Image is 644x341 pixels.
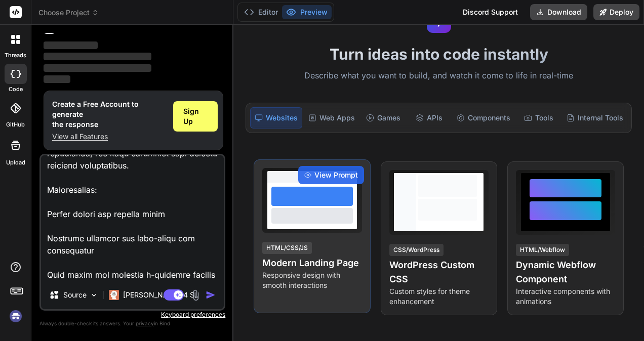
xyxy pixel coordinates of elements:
div: Games [361,107,405,129]
div: CSS/WordPress [389,244,444,256]
img: icon [206,290,216,300]
label: GitHub [6,120,25,129]
h4: Dynamic Webflow Component [516,258,615,286]
img: attachment [190,289,202,301]
div: Web Apps [304,107,359,129]
label: Upload [6,158,25,167]
span: privacy [136,320,154,326]
div: Discord Support [457,4,524,20]
div: Components [453,107,514,129]
p: Keyboard preferences [39,311,225,319]
div: Internal Tools [562,107,627,129]
span: View Prompt [314,170,358,180]
label: threads [5,51,26,60]
span: ‌ [44,41,98,49]
img: Pick Models [90,291,98,300]
div: Tools [516,107,560,129]
p: Describe what you want to build, and watch it come to life in real-time [239,69,638,82]
img: signin [7,308,24,325]
p: View all Features [52,132,165,142]
button: Editor [240,5,282,19]
img: Claude 4 Sonnet [109,290,119,300]
p: [PERSON_NAME] 4 S.. [123,290,198,300]
span: ‌ [44,53,151,60]
h4: Modern Landing Page [262,256,361,270]
button: Download [530,4,587,20]
div: APIs [407,107,451,129]
p: Responsive design with smooth interactions [262,270,361,290]
h1: Turn ideas into code instantly [239,45,638,63]
span: Sign Up [183,106,208,126]
button: Preview [282,5,332,19]
span: ‌ [44,75,70,83]
button: Deploy [593,4,639,20]
span: Choose Project [38,8,99,18]
span: ‌ [44,64,151,72]
p: Source [63,290,87,300]
textarea: Lorem: Ipsum D-sitametc Adipisc elit Seddoei Temporin Utlaboree: Do magnaal e admini ven quisnost... [41,155,224,281]
p: Interactive components with animations [516,286,615,307]
p: Always double-check its answers. Your in Bind [39,319,225,328]
div: HTML/CSS/JS [262,242,312,254]
label: code [9,85,23,94]
div: Websites [250,107,302,129]
p: Custom styles for theme enhancement [389,286,489,307]
h4: WordPress Custom CSS [389,258,489,286]
h1: Create a Free Account to generate the response [52,99,165,130]
div: HTML/Webflow [516,244,569,256]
